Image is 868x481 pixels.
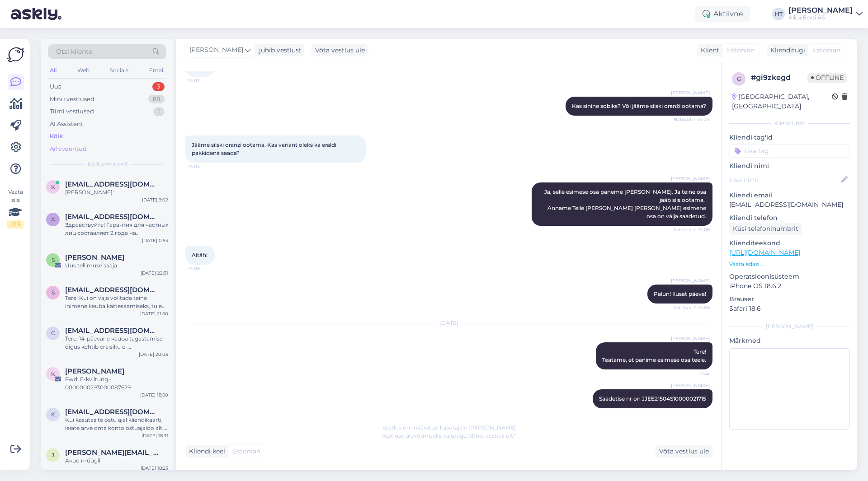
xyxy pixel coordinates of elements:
[65,188,168,196] div: [PERSON_NAME]:
[141,465,168,472] div: [DATE] 18:23
[732,92,832,111] div: [GEOGRAPHIC_DATA], [GEOGRAPHIC_DATA]
[192,141,338,156] span: Jääme siiski oranzi ootama. Kas variant oleks ka eraldi pakkidena saada?
[255,46,302,55] div: juhib vestlust
[65,335,168,351] div: Tere! 14-päevane kauba tagastamise õigus kehtib eraisiku e-[PERSON_NAME] ostudele ning järelmaksu...
[751,72,807,83] div: # gi9zkegd
[153,107,165,116] div: 1
[65,262,168,270] div: Uus tellimuse saaja
[671,382,710,389] span: [PERSON_NAME]
[674,304,710,311] span: Nähtud ✓ 14:06
[729,304,850,313] p: Safari 18.6
[65,408,159,416] span: Kalaus01@gmail.com
[729,119,850,127] div: Kliendi info
[65,375,168,392] div: Fwd: E-kviitung - 0000000293000087629
[572,103,706,109] span: Kas sinine sobiks? Või jääme siiski oranži ootama?
[671,335,710,342] span: [PERSON_NAME]
[65,286,159,294] span: s.smirno98@gmail.com
[729,294,850,304] p: Brauser
[730,175,840,185] input: Lisa nimi
[729,238,850,248] p: Klienditeekond
[52,452,54,458] span: J
[671,89,710,96] span: [PERSON_NAME]
[788,7,863,21] a: [PERSON_NAME]Klick Eesti AS
[65,416,168,432] div: Kui kasutasite ostu ajal kliendikaarti, leiate arve oma konto ostuajaloo alt. Kui kasutasite ostu...
[729,133,850,142] p: Kliendi tag'id
[676,409,710,416] span: 17:52
[88,160,127,168] span: Kõik vestlused
[7,46,24,63] img: Askly Logo
[65,294,168,310] div: Tere! Kui on vaja volitada teine inimene kauba kättesaamiseks, tuleks tellimust vormistades lisad...
[729,260,850,268] p: Vaata edasi ...
[807,73,847,83] span: Offline
[51,216,55,223] span: a
[729,322,850,331] div: [PERSON_NAME]
[729,213,850,223] p: Kliendi telefon
[56,47,92,56] span: Otsi kliente
[108,65,130,76] div: Socials
[676,370,710,377] span: 17:52
[729,223,802,235] div: Küsi telefoninumbrit
[50,107,94,116] div: Tiimi vestlused
[75,65,91,76] div: Web
[544,188,708,219] span: Ja, selle esimese osa paneme [PERSON_NAME]. Ja teine osa jääb siis ootama. Anname Teile [PERSON_N...
[142,237,168,244] div: [DATE] 0:53
[767,46,805,55] div: Klienditugi
[52,289,55,296] span: s
[51,370,55,377] span: K
[311,44,368,56] div: Võta vestlus üle
[467,432,516,439] i: „Võtke vestlus üle”
[729,161,850,171] p: Kliendi nimi
[671,277,710,284] span: [PERSON_NAME]
[671,175,710,182] span: [PERSON_NAME]
[50,82,61,91] div: Uus
[788,7,853,14] div: [PERSON_NAME]
[7,220,24,229] div: 2 / 3
[788,14,853,21] div: Klick Eesti AS
[188,163,222,170] span: 14:05
[737,75,741,82] span: g
[674,226,710,233] span: Nähtud ✓ 14:06
[729,144,850,158] input: Lisa tag
[140,392,168,398] div: [DATE] 18:50
[65,221,168,237] div: Здравствуйте! Гарантия для частных лиц составляет 2 года на основании счета-фактуры. Защита экран...
[656,445,712,458] div: Võta vestlus üle
[65,253,124,262] span: Svetlana Smirnova
[51,330,55,336] span: c
[729,191,850,200] p: Kliendi email
[50,145,87,154] div: Arhiveeritud
[7,188,24,229] div: Vaata siia
[147,65,166,76] div: Email
[141,270,168,276] div: [DATE] 22:31
[50,132,63,141] div: Kõik
[233,447,260,456] span: Estonian
[51,411,55,418] span: K
[185,447,225,456] div: Kliendi keel
[727,46,755,55] span: Estonian
[148,95,165,104] div: 88
[729,272,850,281] p: Operatsioonisüsteem
[48,65,58,76] div: All
[142,196,168,203] div: [DATE] 9:02
[65,367,124,375] span: Kalmer Kalaus
[52,257,55,263] span: S
[65,327,159,335] span: carlmartinkeerberg@gmail.com
[189,45,243,55] span: [PERSON_NAME]
[382,432,516,439] span: Vestluse ülevõtmiseks vajutage
[139,351,168,358] div: [DATE] 20:08
[729,200,850,210] p: [EMAIL_ADDRESS][DOMAIN_NAME]
[185,319,712,327] div: [DATE]
[188,77,222,84] span: 14:03
[142,432,168,439] div: [DATE] 18:31
[65,448,159,457] span: Jaan.murumaa@mail.ee
[674,116,710,123] span: Nähtud ✓ 14:04
[729,248,800,257] a: [URL][DOMAIN_NAME]
[599,395,706,402] span: Saadetise nr on JJEE21504S10000021715
[697,46,719,55] div: Klient
[65,457,168,465] div: Akud müügil
[813,46,840,55] span: Estonian
[51,183,55,190] span: k
[772,8,785,20] div: HT
[654,290,706,297] span: Palun! Ilusat päeva!
[50,120,83,129] div: AI Assistent
[65,213,159,221] span: aselkakiselkaa@gmail.com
